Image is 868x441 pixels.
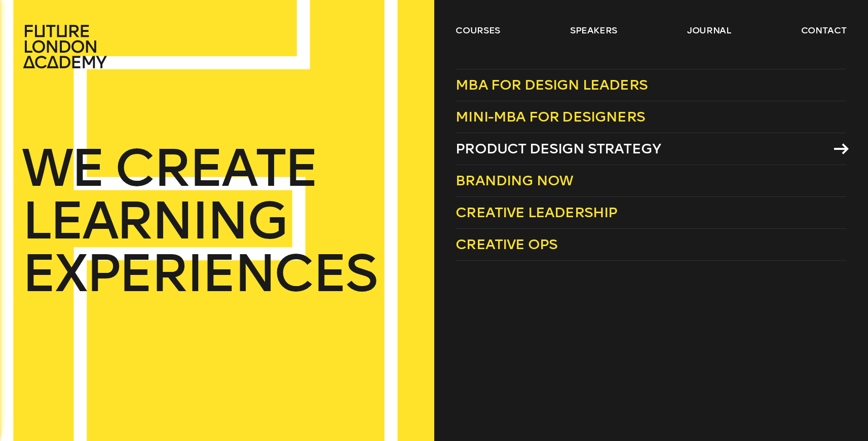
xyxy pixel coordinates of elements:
span: Mini-MBA for Designers [456,108,645,125]
a: MBA for Design Leaders [456,69,846,101]
span: Creative Leadership [456,204,617,221]
a: Creative Ops [456,229,846,261]
span: MBA for Design Leaders [456,76,648,93]
a: Branding Now [456,165,846,197]
span: Product Design Strategy [456,140,661,157]
a: speakers [570,24,617,36]
a: Product Design Strategy [456,133,846,165]
a: journal [687,24,731,36]
a: Mini-MBA for Designers [456,101,846,133]
span: Branding Now [456,172,573,189]
a: Creative Leadership [456,197,846,229]
a: courses [456,24,500,36]
a: contact [801,24,847,36]
span: Creative Ops [456,236,557,253]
